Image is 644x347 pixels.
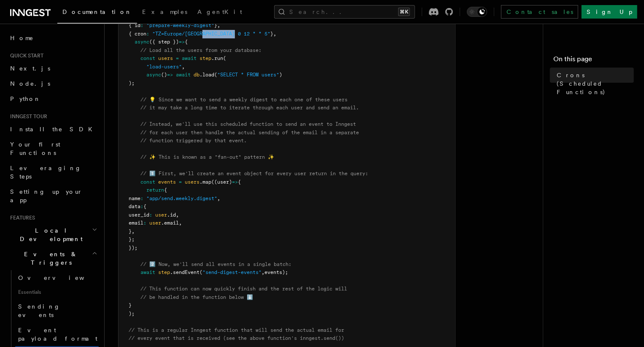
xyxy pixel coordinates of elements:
span: { [164,187,167,193]
span: { [143,203,146,209]
span: => [232,179,238,185]
span: () [161,72,167,78]
span: // ✨ This is known as a "fan-out" pattern ✨ [140,154,274,160]
span: Event payload format [18,327,97,342]
button: Local Development [7,223,99,247]
span: : [146,31,149,37]
span: ((user) [211,179,232,185]
a: Setting up your app [7,184,99,208]
span: : [143,220,146,226]
span: ( [214,72,217,78]
span: Events & Triggers [7,250,92,267]
h4: On this page [553,54,634,68]
span: data [129,203,140,209]
span: async [135,39,149,45]
span: } [129,228,132,234]
span: } [129,302,132,308]
span: , [261,269,264,275]
span: AgentKit [197,8,242,15]
span: "load-users" [146,64,182,70]
span: .id [167,212,176,218]
span: step [158,269,170,275]
span: // for each user then handle the actual sending of the email in a separate [140,130,359,136]
span: const [140,55,155,61]
a: Sign Up [582,5,637,19]
span: "send-digest-events" [202,269,261,275]
span: , [176,212,179,218]
span: , [217,22,220,28]
a: Examples [137,3,192,23]
span: Crons (Scheduled Functions) [557,71,634,96]
span: : [140,195,143,201]
a: Install the SDK [7,122,99,137]
span: .run [211,55,223,61]
span: users [185,179,199,185]
a: Python [7,91,99,106]
span: return [146,187,164,193]
span: Next.js [10,65,50,72]
span: email [129,220,143,226]
span: , [132,228,135,234]
span: Python [10,95,41,102]
a: Overview [15,270,99,285]
span: Documentation [62,8,132,15]
a: Contact sales [501,5,578,19]
span: , [179,220,182,226]
a: Documentation [57,3,137,24]
button: Search...⌘K [274,5,415,19]
span: Inngest tour [7,113,47,120]
span: user [149,220,161,226]
span: user_id [129,212,149,218]
span: // This function can now quickly finish and the rest of the logic will [140,286,347,292]
button: Events & Triggers [7,247,99,270]
span: const [140,179,155,185]
span: Local Development [7,226,92,243]
a: Your first Functions [7,137,99,160]
span: Your first Functions [10,141,60,156]
span: { [238,179,241,185]
span: // This is a regular Inngest function that will send the actual email for [129,327,344,333]
a: AgentKit [192,3,247,23]
span: // 2️⃣ Now, we'll send all events in a single batch: [140,261,291,267]
span: , [273,31,276,37]
span: } [270,31,273,37]
span: = [179,179,182,185]
span: "prepare-weekly-digest" [146,22,214,28]
span: async [146,72,161,78]
a: Home [7,30,99,46]
span: { cron [129,31,146,37]
span: users [158,55,173,61]
span: => [179,39,185,45]
span: ({ step }) [149,39,179,45]
span: ( [223,55,226,61]
span: ); [129,80,135,86]
span: ( [199,269,202,275]
span: = [176,55,179,61]
a: Node.js [7,76,99,91]
span: // Instead, we'll use this scheduled function to send an event to Inngest [140,121,356,127]
span: events [158,179,176,185]
span: // every event that is received (see the above function's inngest.send()) [129,335,344,341]
span: await [182,55,197,61]
span: Leveraging Steps [10,165,81,180]
a: Event payload format [15,323,99,346]
span: .map [199,179,211,185]
span: Setting up your app [10,188,83,203]
span: Overview [18,274,105,281]
span: : [149,212,152,218]
span: events); [264,269,288,275]
span: await [140,269,155,275]
button: Toggle dark mode [467,7,487,17]
span: ); [129,311,135,317]
span: step [199,55,211,61]
span: .sendEvent [170,269,199,275]
span: : [140,203,143,209]
span: db [194,72,199,78]
a: Crons (Scheduled Functions) [553,68,634,100]
span: { id [129,22,140,28]
kbd: ⌘K [398,8,410,16]
span: Node.js [10,80,50,87]
span: // Load all the users from your database: [140,47,261,53]
span: // 1️⃣ First, we'll create an event object for every user return in the query: [140,171,368,176]
span: Essentials [15,285,99,299]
